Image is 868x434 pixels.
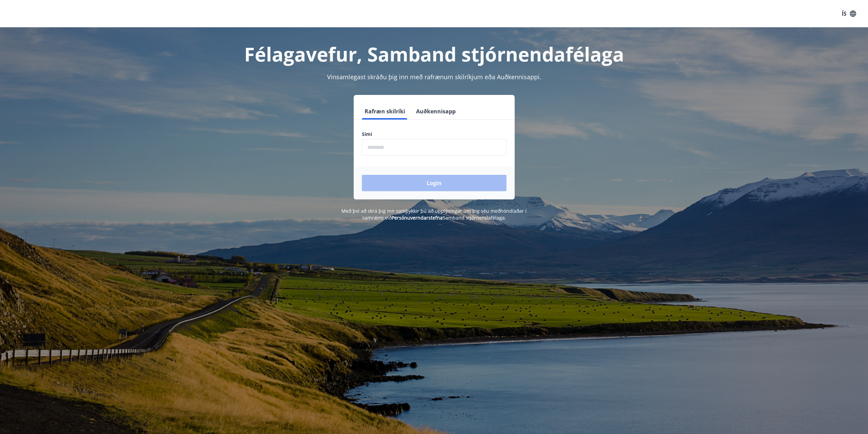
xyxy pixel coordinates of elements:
span: Með því að skrá þig inn samþykkir þú að upplýsingar um þig séu meðhöndlaðar í samræmi við Samband... [341,208,527,221]
button: ÍS [838,8,860,20]
a: Persónuverndarstefna [392,214,443,221]
h1: Félagavefur, Samband stjórnendafélaga [197,41,672,67]
button: Rafræn skilríki [362,103,408,120]
label: Sími [362,131,506,138]
span: Vinsamlegast skráðu þig inn með rafrænum skilríkjum eða Auðkennisappi. [327,73,541,81]
button: Auðkennisapp [413,103,458,120]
